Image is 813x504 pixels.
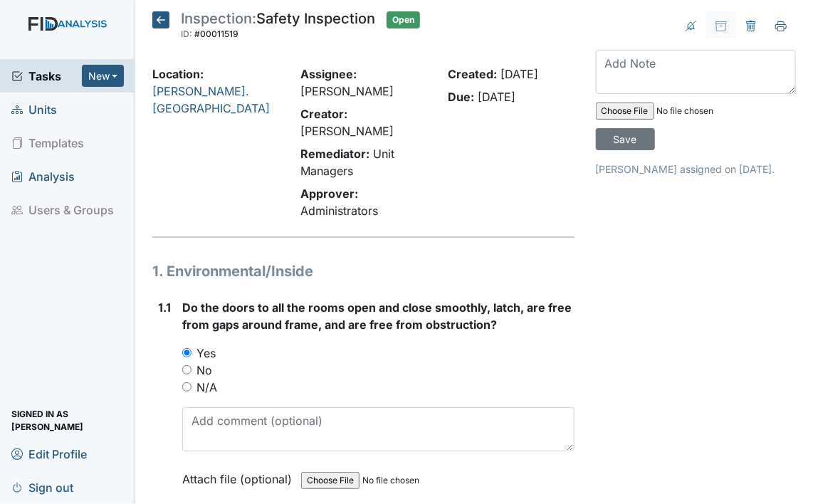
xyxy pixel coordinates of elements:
[11,165,75,187] span: Analysis
[196,362,212,379] label: No
[300,187,358,201] strong: Approver:
[181,28,192,39] span: ID:
[300,67,357,81] strong: Assignee:
[300,124,394,138] span: [PERSON_NAME]
[300,84,394,98] span: [PERSON_NAME]
[152,67,204,81] strong: Location:
[181,10,256,27] span: Inspection:
[11,409,124,431] span: Signed in as [PERSON_NAME]
[152,84,270,115] a: [PERSON_NAME]. [GEOGRAPHIC_DATA]
[448,90,474,104] strong: Due:
[182,365,192,374] input: No
[11,476,73,498] span: Sign out
[500,67,538,81] span: [DATE]
[300,107,347,121] strong: Creator:
[300,204,378,218] span: Administrators
[11,68,82,85] a: Tasks
[182,463,298,488] label: Attach file (optional)
[478,90,515,104] span: [DATE]
[152,261,574,282] h1: 1. Environmental/Inside
[181,11,375,43] div: Safety Inspection
[196,379,217,396] label: N/A
[596,162,796,177] p: [PERSON_NAME] assigned on [DATE].
[11,443,87,465] span: Edit Profile
[158,299,171,316] label: 1.1
[196,345,216,362] label: Yes
[182,348,192,357] input: Yes
[194,28,238,39] span: #00011519
[448,67,497,81] strong: Created:
[596,128,655,150] input: Save
[82,65,125,87] button: New
[11,98,57,120] span: Units
[182,382,192,392] input: N/A
[300,147,369,161] strong: Remediator:
[182,300,572,332] span: Do the doors to all the rooms open and close smoothly, latch, are free from gaps around frame, an...
[387,11,420,28] span: Open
